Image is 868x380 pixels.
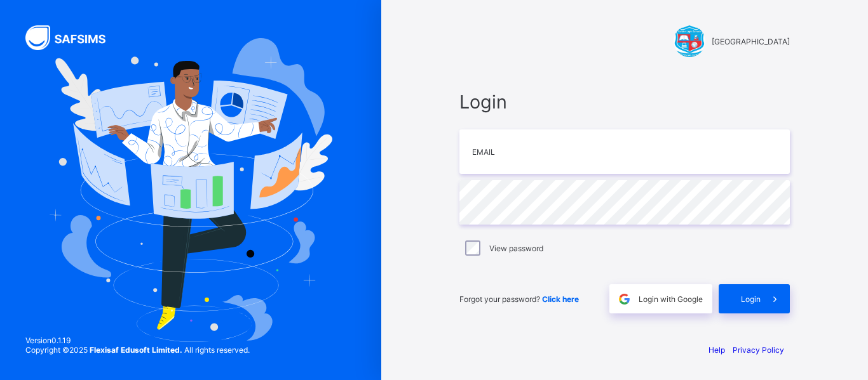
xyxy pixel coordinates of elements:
[617,292,632,306] img: google.396cfc9801f0270233282035f929180a.svg
[25,25,121,50] img: SAFSIMS Logo
[49,38,332,342] img: Hero Image
[459,294,579,304] span: Forgot your password?
[741,294,761,304] span: Login
[542,294,579,304] a: Click here
[90,345,182,355] strong: Flexisaf Edusoft Limited.
[712,37,790,46] span: [GEOGRAPHIC_DATA]
[459,91,790,113] span: Login
[639,294,703,304] span: Login with Google
[709,345,725,355] a: Help
[25,345,250,355] span: Copyright © 2025 All rights reserved.
[25,336,250,345] span: Version 0.1.19
[489,244,543,253] label: View password
[733,345,784,355] a: Privacy Policy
